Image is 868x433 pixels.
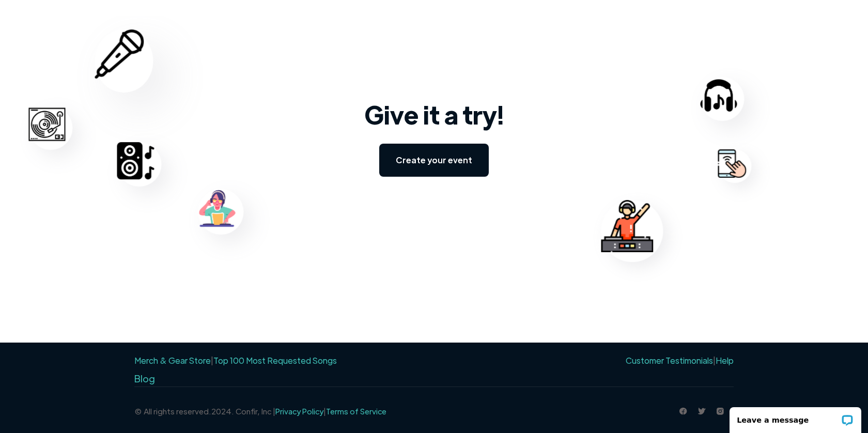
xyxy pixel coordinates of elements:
[95,30,144,79] img: microphone
[601,200,653,253] img: man djing
[275,406,323,416] a: Privacy Policy
[117,142,154,179] img: speaker
[716,355,734,366] a: Help
[718,149,747,178] img: iphone icon
[134,353,337,368] div: |
[28,106,65,143] img: record player
[198,189,237,227] img: girl djing
[134,373,155,384] a: Blog
[379,144,489,177] a: Create your event
[326,406,386,416] a: Terms of Service
[364,98,504,130] strong: Give it a try!
[213,355,337,366] a: Top 100 Most Requested Songs
[723,400,868,433] iframe: LiveChat chat widget
[134,355,211,366] a: Merch & Gear Store
[134,404,386,419] div: © All rights reserved.2024. Confir, Inc | |
[700,77,737,114] img: headphone
[626,355,713,366] a: Customer Testimonials
[623,353,734,368] div: |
